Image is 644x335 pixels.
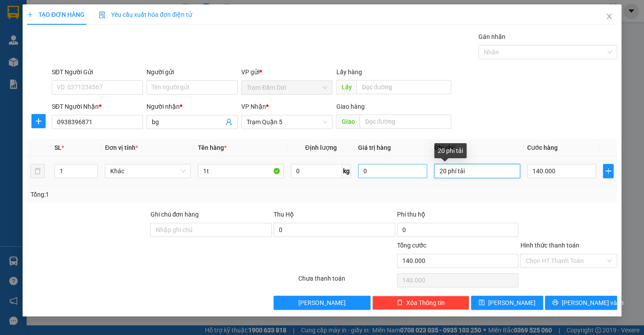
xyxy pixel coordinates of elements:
[336,103,364,110] span: Giao hàng
[397,242,426,249] span: Tổng cước
[241,67,332,77] div: VP gửi
[359,114,451,129] input: Dọc đường
[198,144,227,151] span: Tên hàng
[406,298,445,308] span: Xóa Thông tin
[31,114,46,128] button: plus
[358,164,427,178] input: 0
[397,299,403,306] span: delete
[27,11,85,18] span: TẠO ĐƠN HÀNG
[520,242,579,249] label: Hình thức thanh toán
[147,67,238,77] div: Người gửi
[27,11,33,18] span: plus
[478,299,485,306] span: save
[552,299,558,306] span: printer
[147,102,238,111] div: Người nhận
[605,13,613,20] span: close
[247,115,327,129] span: Trạm Quận 5
[241,103,266,110] span: VP Nhận
[372,296,469,310] button: deleteXóa Thông tin
[471,296,543,310] button: save[PERSON_NAME]
[99,11,106,19] img: icon
[247,81,327,94] span: Trạm Đầm Dơi
[488,298,536,308] span: [PERSON_NAME]
[527,144,558,151] span: Cước hàng
[99,11,192,18] span: Yêu cầu xuất hóa đơn điện tử
[32,118,45,125] span: plus
[274,296,370,310] button: [PERSON_NAME]
[225,118,232,126] span: user-add
[603,167,613,175] span: plus
[603,164,613,178] button: plus
[597,4,621,29] button: Close
[562,298,624,308] span: [PERSON_NAME] và In
[105,144,138,151] span: Đơn vị tính
[297,274,396,289] div: Chưa thanh toán
[298,298,346,308] span: [PERSON_NAME]
[150,223,272,237] input: Ghi chú đơn hàng
[198,164,284,178] input: VD: Bàn, Ghế
[545,296,617,310] button: printer[PERSON_NAME] và In
[274,211,294,218] span: Thu Hộ
[342,164,351,178] span: kg
[431,139,524,156] th: Ghi chú
[356,80,451,94] input: Dọc đường
[434,164,520,178] input: Ghi Chú
[358,144,391,151] span: Giá trị hàng
[336,80,356,94] span: Lấy
[52,67,143,77] div: SĐT Người Gửi
[336,69,362,76] span: Lấy hàng
[478,33,505,40] label: Gán nhãn
[31,190,249,199] div: Tổng: 1
[305,144,336,151] span: Định lượng
[150,211,199,218] label: Ghi chú đơn hàng
[31,164,45,178] button: delete
[54,144,62,151] span: SL
[52,102,143,111] div: SĐT Người Nhận
[434,143,467,158] div: 20 phí tải
[336,114,359,129] span: Giao
[110,164,185,178] span: Khác
[397,209,519,223] div: Phí thu hộ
